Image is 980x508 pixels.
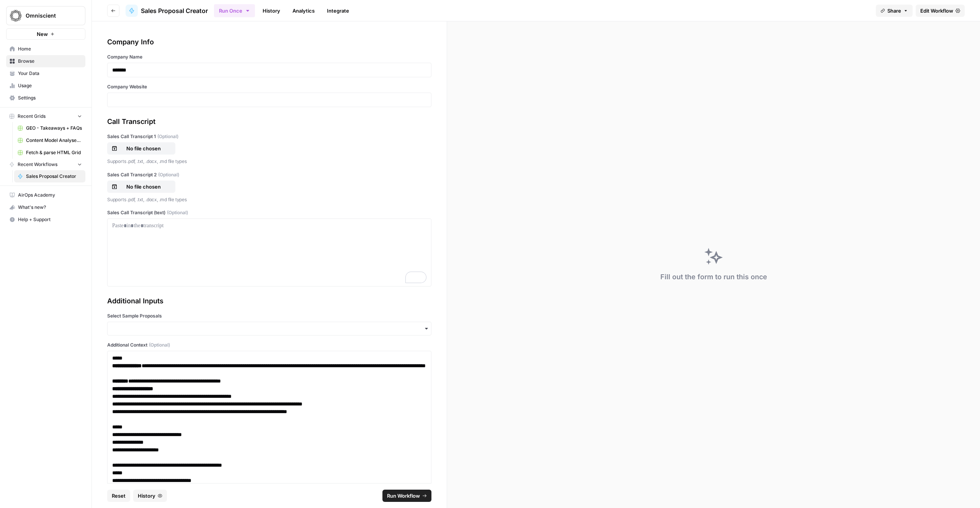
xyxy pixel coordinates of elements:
label: Sales Call Transcript 2 [107,171,431,178]
label: Select Sample Proposals [107,313,431,319]
div: What's new? [7,202,85,213]
button: History [133,490,167,502]
a: Your Data [6,67,85,80]
button: What's new? [6,201,85,213]
button: Workspace: Omniscient [6,6,85,25]
a: Integrate [322,5,354,17]
span: (Optional) [149,342,170,348]
a: Fetch & parse HTML Grid [14,147,85,159]
button: New [6,28,85,40]
span: GEO - Takeaways + FAQs [26,125,82,132]
p: No file chosen [119,145,168,152]
img: Omniscient Logo [9,9,23,23]
a: Settings [6,92,85,104]
span: Edit Workflow [920,7,953,15]
a: Edit Workflow [916,5,965,17]
a: AirOps Academy [6,189,85,201]
label: Additional Context [107,342,431,348]
span: Sales Proposal Creator [26,173,82,180]
span: Fetch & parse HTML Grid [26,149,82,156]
a: GEO - Takeaways + FAQs [14,122,85,134]
button: No file chosen [107,181,175,193]
span: Settings [18,94,82,101]
label: Company Name [107,54,431,60]
span: Usage [18,82,82,89]
span: (Optional) [158,171,179,178]
span: Browse [18,58,82,65]
button: Run Once [214,4,255,17]
button: Run Workflow [382,490,431,502]
div: To enrich screen reader interactions, please activate Accessibility in Grammarly extension settings [112,222,426,283]
a: Content Model Analyser + International [14,134,85,147]
button: Reset [107,490,130,502]
span: New [37,30,48,38]
span: (Optional) [167,209,188,216]
button: Share [876,5,913,17]
a: Analytics [288,5,319,17]
a: Browse [6,55,85,67]
button: Help + Support [6,213,85,226]
div: Company Info [107,37,431,47]
span: Run Workflow [387,492,420,500]
label: Company Website [107,83,431,90]
span: Omniscient [26,12,72,20]
span: AirOps Academy [18,192,82,199]
p: Supports .pdf, .txt, .docx, .md file types [107,158,431,165]
a: Sales Proposal Creator [126,5,208,17]
span: Help + Support [18,216,82,223]
a: Sales Proposal Creator [14,170,85,182]
span: Content Model Analyser + International [26,137,82,144]
label: Sales Call Transcript (text) [107,209,431,216]
a: History [258,5,285,17]
span: History [138,492,155,500]
span: Reset [112,492,126,500]
a: Usage [6,80,85,92]
p: Supports .pdf, .txt, .docx, .md file types [107,196,431,204]
div: Fill out the form to run this once [660,272,767,282]
a: Home [6,43,85,55]
div: Call Transcript [107,116,431,127]
button: No file chosen [107,142,175,155]
span: Recent Workflows [18,161,57,168]
button: Recent Workflows [6,159,85,170]
span: Recent Grids [18,113,46,120]
span: Your Data [18,70,82,77]
span: Share [887,7,901,15]
span: Home [18,46,82,52]
label: Sales Call Transcript 1 [107,133,431,140]
div: Additional Inputs [107,296,431,306]
button: Recent Grids [6,111,85,122]
p: No file chosen [119,183,168,190]
span: Sales Proposal Creator [141,6,208,15]
span: (Optional) [157,133,178,140]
